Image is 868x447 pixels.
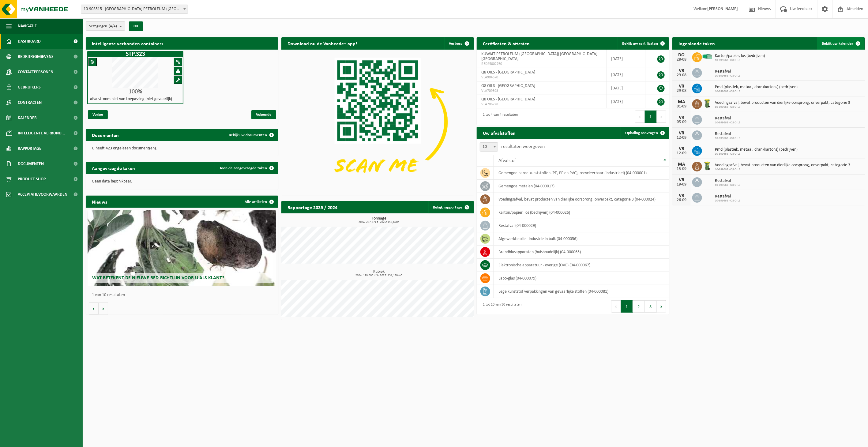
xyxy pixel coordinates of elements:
span: 10-899668 - Q8 OILS [715,168,850,171]
span: Contactpersonen [18,64,53,80]
span: Ophaling aanvragen [625,131,658,135]
span: 2024: 199,600 m3 - 2025: 134,180 m3 [284,274,474,277]
div: 100% [88,89,183,95]
button: Vestigingen(4/4) [86,21,125,31]
h2: Download nu de Vanheede+ app! [281,37,363,49]
button: Volgende [99,302,108,315]
div: 1 tot 4 van 4 resultaten [480,110,518,123]
img: WB-0140-HPE-GN-50 [702,161,712,171]
span: Bedrijfsgegevens [18,49,54,64]
span: 10-899668 - Q8 OILS [715,183,740,187]
h3: Kubiek [284,270,474,277]
div: 01-09 [675,104,688,109]
span: VLA904670 [481,75,602,80]
span: 2024: 207,374 t - 2025: 110,670 t [284,221,474,224]
a: Bekijk uw kalender [817,37,864,50]
div: VR [675,193,688,198]
td: afgewerkte olie - industrie in bulk (04-000056) [494,232,669,246]
td: lege kunststof verpakkingen van gevaarlijke stoffen (04-000081) [494,285,669,298]
div: 1 tot 10 van 30 resultaten [480,300,521,313]
td: [DATE] [607,50,645,68]
span: Restafval [715,132,740,137]
h2: Rapportage 2025 / 2024 [281,201,344,213]
div: VR [675,115,688,120]
span: Verberg [449,42,463,46]
h2: Uw afvalstoffen [477,127,522,139]
img: WB-0140-HPE-GN-50 [702,98,712,109]
div: DO [675,53,688,58]
span: Bekijk uw documenten [229,133,267,137]
span: Vestigingen [89,22,117,31]
h3: Tonnage [284,216,474,224]
a: Toon de aangevraagde taken [215,162,278,174]
div: VR [675,68,688,73]
div: 12-09 [675,151,688,156]
p: U heeft 423 ongelezen document(en). [92,146,272,151]
span: Pmd (plastiek, metaal, drankkartons) (bedrijven) [715,147,798,152]
p: Geen data beschikbaar. [92,179,272,184]
span: VLA709393 [481,88,602,93]
div: 05-09 [675,120,688,124]
button: OK [129,21,143,31]
div: VR [675,146,688,151]
a: Alle artikelen [240,196,278,208]
div: VR [675,178,688,182]
div: 29-08 [675,89,688,93]
h4: afvalstroom niet van toepassing (niet gevaarlijk) [90,97,172,101]
button: Previous [635,111,645,123]
div: 28-08 [675,58,688,62]
span: 10 [480,142,498,152]
td: [DATE] [607,68,645,81]
div: 26-09 [675,198,688,202]
td: voedingsafval, bevat producten van dierlijke oorsprong, onverpakt, categorie 3 (04-000024) [494,193,669,206]
img: HK-XP-30-GN-00 [702,54,712,59]
span: 10-899668 - Q8 OILS [715,121,740,125]
button: 1 [621,300,633,313]
div: VR [675,84,688,89]
span: Bekijk uw certificaten [622,42,658,46]
span: Restafval [715,69,740,74]
span: Intelligente verbond... [18,126,65,141]
span: Pmd (plastiek, metaal, drankkartons) (bedrijven) [715,85,798,90]
span: Wat betekent de nieuwe RED-richtlijn voor u als klant? [92,276,224,280]
h1: STP.323 [89,51,182,57]
td: brandblusapparaten (huishoudelijk) (04-000065) [494,246,669,259]
span: Documenten [18,156,44,171]
span: 10-899668 - Q8 OILS [715,58,765,62]
button: Next [657,300,666,313]
span: Karton/papier, los (bedrijven) [715,54,765,58]
td: [DATE] [607,81,645,95]
button: 1 [645,111,657,123]
span: Restafval [715,178,740,183]
h2: Aangevraagde taken [86,162,141,174]
span: Q8 OILS - [GEOGRAPHIC_DATA] [481,84,535,88]
a: Ophaling aanvragen [620,127,669,139]
button: Vorige [89,302,99,315]
count: (4/4) [109,24,117,28]
div: MA [675,100,688,104]
span: 10-903515 - KUWAIT PETROLEUM (BELGIUM) NV - ANTWERPEN [81,5,188,13]
p: 1 van 10 resultaten [92,293,275,297]
a: Wat betekent de nieuwe RED-richtlijn voor u als klant? [88,210,276,286]
td: gemengde metalen (04-000017) [494,180,669,193]
span: Voedingsafval, bevat producten van dierlijke oorsprong, onverpakt, categorie 3 [715,163,850,168]
h2: Ingeplande taken [672,37,721,49]
button: Next [657,111,666,123]
span: 10-899668 - Q8 OILS [715,199,740,203]
td: restafval (04-000029) [494,219,669,232]
div: VR [675,131,688,136]
h2: Intelligente verbonden containers [86,37,278,49]
span: 10-899668 - Q8 OILS [715,74,740,78]
span: Rapportage [18,141,41,156]
span: Q8 OILS - [GEOGRAPHIC_DATA] [481,70,535,75]
span: Restafval [715,116,740,121]
div: MA [675,162,688,167]
button: 3 [645,300,657,313]
span: VLA706728 [481,102,602,107]
span: Gebruikers [18,80,41,95]
span: Voedingsafval, bevat producten van dierlijke oorsprong, onverpakt, categorie 3 [715,100,850,105]
span: Q8 OILS - [GEOGRAPHIC_DATA] [481,97,535,102]
span: 10-899668 - Q8 OILS [715,90,798,93]
span: 10 [480,143,498,151]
